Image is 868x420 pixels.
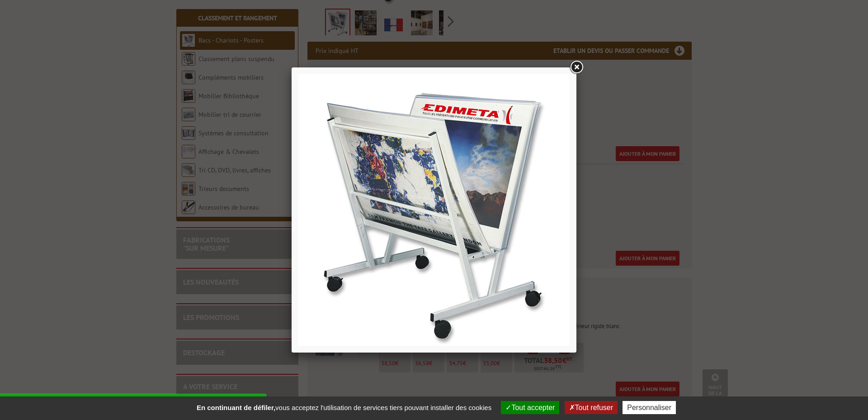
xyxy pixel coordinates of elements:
[565,401,618,414] button: Tout refuser
[192,404,496,411] span: vous acceptez l'utilisation de services tiers pouvant installer des cookies
[197,404,275,411] strong: En continuant de défiler,
[623,401,676,414] button: Personnaliser (fenêtre modale)
[568,59,585,76] a: Close
[501,401,559,414] button: Tout accepter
